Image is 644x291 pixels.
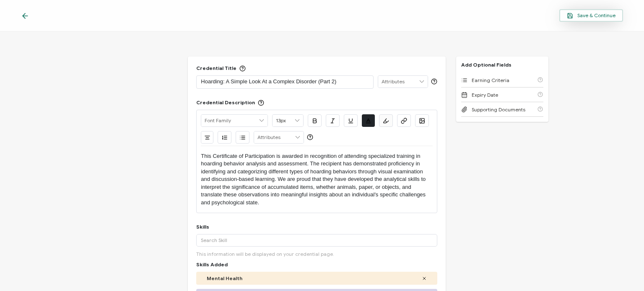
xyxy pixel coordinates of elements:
div: Credential Title [196,65,246,71]
input: Attributes [378,76,428,88]
input: Search Skill [196,234,437,247]
span: Mental Health [207,275,242,281]
input: Font Size [273,115,303,126]
span: Skills Added [196,261,228,268]
button: Save & Continue [559,9,623,22]
p: Hoarding: A Simple Look At a Complex Disorder (Part 2) [201,77,369,86]
span: Earning Criteria [472,77,509,83]
span: This information will be displayed on your credential page. [196,251,334,257]
input: Font Family [201,115,267,126]
span: Save & Continue [567,13,615,19]
div: Credential Description [196,99,264,106]
p: Add Optional Fields [456,62,517,68]
span: Expiry Date [472,92,498,98]
p: This Certificate of Participation is awarded in recognition of attending specialized training in ... [201,152,432,206]
iframe: Chat Widget [602,251,644,291]
span: Supporting Documents [472,106,525,113]
input: Attributes [254,131,304,143]
div: Skills [196,224,209,230]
